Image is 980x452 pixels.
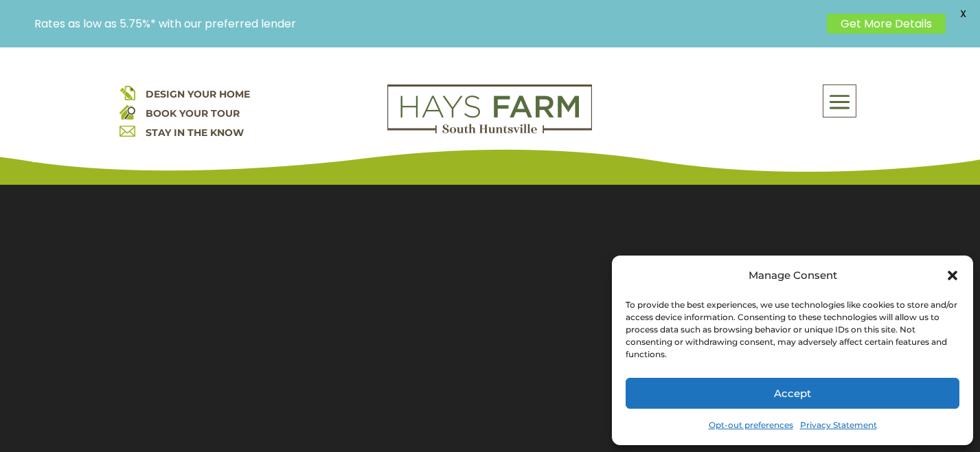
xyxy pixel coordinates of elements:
a: DESIGN YOUR HOME [146,88,250,100]
div: To provide the best experiences, we use technologies like cookies to store and/or access device i... [626,299,958,361]
img: book your home tour [119,104,135,120]
a: STAY IN THE KNOW [146,126,244,139]
button: Accept [626,378,959,409]
p: Rates as low as 5.75%* with our preferred lender [34,17,820,30]
div: Manage Consent [749,266,837,285]
a: BOOK YOUR TOUR [146,107,240,120]
div: Close dialog [946,269,959,282]
a: Privacy Statement [800,416,877,435]
img: Logo [387,84,592,134]
a: Get More Details [827,14,946,34]
a: hays farm homes huntsville development [387,124,592,137]
img: design your home [119,84,135,100]
span: X [953,3,973,24]
a: Opt-out preferences [709,416,793,435]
